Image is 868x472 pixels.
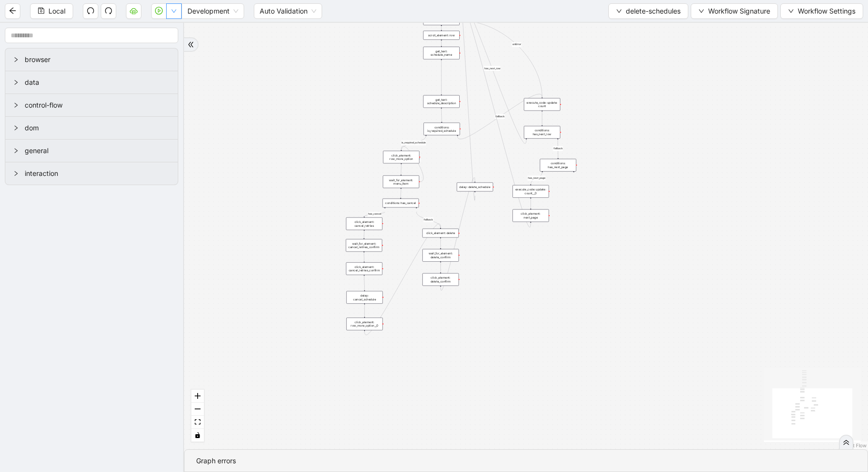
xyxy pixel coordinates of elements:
span: right [13,171,19,176]
button: play-circle [151,3,167,19]
span: cloud-server [130,7,138,15]
div: dom [5,117,178,139]
div: click_element: cancel_retries [346,218,382,230]
span: Local [48,6,65,16]
div: wait_for_element: menu_item [383,175,419,188]
span: browser [25,54,170,65]
span: down [616,8,622,14]
div: get_text: schedule_description [423,95,460,108]
div: general [5,140,178,162]
button: toggle interactivity [191,429,204,442]
button: downdelete-schedules [608,3,688,19]
span: right [13,125,19,131]
span: double-right [187,41,194,48]
button: saveLocal [30,3,73,19]
div: wait_for_element: row [423,16,460,25]
button: downWorkflow Signature [691,3,778,19]
span: play-circle [155,7,163,15]
g: Edge from conditions: has_next_page to execute_code: update: count__0 [527,172,545,184]
div: interaction [5,162,178,185]
div: control-flow [5,94,178,116]
div: wait_for_element: cancel_retries_confirm [346,239,382,252]
span: delete-schedules [626,6,681,16]
button: zoom out [191,403,204,416]
div: click_element: delete_confirm [422,273,459,286]
div: get_text: schedule_name [423,47,460,59]
div: delay: cancel_schedule [346,291,383,304]
button: redo [101,3,116,19]
a: React Flow attribution [841,442,867,448]
div: execute_code: update: count [524,98,560,110]
div: click_element: cancel_retries_confirm [346,262,382,275]
span: redo [105,7,112,15]
span: right [13,148,19,154]
button: arrow-left [5,3,20,19]
span: data [25,77,170,88]
div: click_element: next_page [512,209,549,222]
g: Edge from wait_for_element: menu_item to conditions: has_cancel [401,189,401,198]
div: browser [5,48,178,71]
span: Workflow Settings [798,6,855,16]
div: execute_code: update: count__0 [512,185,549,198]
span: general [25,145,170,156]
span: undo [87,7,94,15]
button: undo [83,3,98,19]
button: down [166,3,182,19]
div: wait_for_element: delete_confirm [422,249,459,262]
button: cloud-server [126,3,141,19]
span: plus-circle [571,175,577,181]
span: down [171,8,177,14]
div: delay: delete_schedule [457,183,493,192]
div: conditions: is_required_schedule [423,123,460,135]
div: conditions: has_next_page [540,159,576,172]
div: Graph errors [196,456,856,466]
span: down [698,8,704,14]
span: arrow-left [9,7,16,15]
div: click_element: delete [422,229,459,238]
div: click_element: row_more_option__0 [346,317,383,330]
g: Edge from conditions: is_required_schedule to click_element: row_more_option [401,136,426,150]
g: Edge from conditions: has_next_row to conditions: has_next_page [553,139,563,157]
g: Edge from conditions: has_cancel to click_element: delete [417,212,441,228]
button: zoom in [191,390,204,403]
div: click_element: row_more_option [383,151,419,163]
span: Development [187,4,238,18]
span: dom [25,123,170,133]
div: scroll_element: row [423,31,460,40]
g: Edge from conditions: has_cancel to click_element: cancel_retries [364,212,385,217]
div: conditions: has_next_pageplus-circle [540,159,576,172]
g: Edge from click_element: row_more_option__0 to click_element: delete [365,224,441,335]
span: right [13,102,19,108]
span: control-flow [25,100,170,110]
span: right [13,79,19,85]
span: double-right [843,439,850,446]
span: down [788,8,794,14]
span: save [38,7,45,14]
div: conditions: has_cancel [383,199,419,208]
span: Workflow Signature [708,6,770,16]
div: data [5,71,178,94]
div: conditions: has_next_row [524,126,560,139]
span: Auto Validation [260,4,316,18]
button: downWorkflow Settings [780,3,863,19]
